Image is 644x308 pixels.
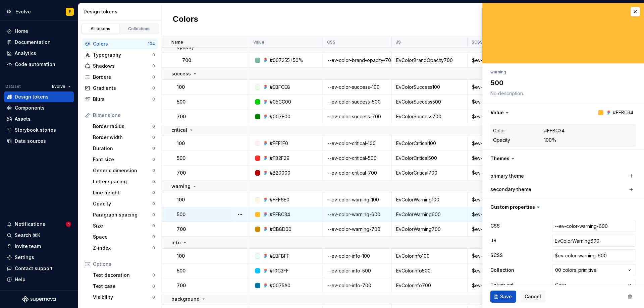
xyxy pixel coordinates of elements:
div: Evolve [15,8,31,15]
div: 50% [293,57,303,64]
div: Options [93,261,155,267]
div: EvColorInfo100 [392,253,467,259]
p: 100 [177,253,185,259]
a: Colors104 [82,39,158,49]
div: 0 [152,168,155,173]
div: EvColorCritical100 [392,140,467,147]
button: Cancel [520,291,545,303]
div: 0 [152,272,155,278]
div: 0 [152,295,155,300]
a: Code automation [4,59,74,70]
a: Invite team [4,241,74,252]
div: $ev-color-success-100 [468,84,554,90]
div: Contact support [15,265,53,272]
p: 700 [182,57,191,64]
a: Design tokens [4,91,74,102]
div: Analytics [15,50,36,57]
a: Border radius0 [90,121,158,132]
div: Paragraph spacing [93,211,152,218]
p: 100 [177,84,185,90]
a: Components [4,103,74,113]
textarea: 500 [489,77,635,89]
div: Font size [93,156,152,163]
div: #FB2F29 [270,155,289,162]
a: Borders0 [82,72,158,82]
p: 700 [177,113,186,120]
div: --ev-color-critical-700 [323,170,391,176]
div: Documentation [15,39,51,46]
input: Empty [552,249,636,261]
input: Empty [552,220,636,232]
a: Gradients0 [82,83,158,94]
div: 0 [152,63,155,69]
a: Settings [4,252,74,263]
div: E [69,9,71,14]
div: #007255 [270,57,290,64]
div: Blurs [93,96,152,103]
div: EvColorCritical700 [392,170,467,176]
a: Line height0 [90,187,158,198]
div: #B20000 [270,170,290,176]
div: EvColorWarning600 [392,211,467,218]
label: JS [490,237,496,244]
div: Gradients [93,85,152,91]
span: Save [500,293,512,300]
div: $ev-color-info-100 [468,253,554,259]
button: Help [4,274,74,285]
div: EvColorBrandOpacity700 [392,57,467,64]
div: Opacity [93,200,152,207]
input: Empty [552,235,636,247]
div: Design tokens [15,94,49,100]
span: Cancel [525,293,541,300]
svg: Supernova Logo [22,296,56,303]
div: $ev-color-info-700 [468,282,554,289]
p: 700 [177,282,186,289]
h2: Colors [173,14,198,26]
div: #FFF1F0 [270,140,288,147]
div: Notifications [15,221,45,228]
p: JS [396,40,401,45]
div: $ev-color-info-500 [468,267,554,274]
div: EvColorInfo500 [392,267,467,274]
a: Documentation [4,37,74,48]
div: --ev-color-warning-600 [323,211,391,218]
div: Collections [123,26,156,32]
a: Blurs0 [82,94,158,105]
div: 0 [152,201,155,206]
div: $ev-color-warning-600 [468,211,554,218]
div: EvColorSuccess500 [392,99,467,105]
button: Contact support [4,263,74,274]
p: 700 [177,226,186,233]
div: 0 [152,97,155,102]
div: $ev-color-critical-500 [468,155,554,162]
p: background [171,296,200,302]
div: #0075A0 [270,282,290,289]
div: $ev-color-critical-700 [468,170,554,176]
div: Storybook stories [15,127,56,133]
div: $ev-color-warning-100 [468,196,554,203]
div: --ev-color-info-500 [323,267,391,274]
a: Duration0 [90,143,158,154]
p: 500 [177,99,185,105]
div: --ev-color-critical-500 [323,155,391,162]
a: Storybook stories [4,125,74,135]
div: --ev-color-warning-700 [323,226,391,233]
div: $ev-color-success-700 [468,113,554,120]
p: Value [253,40,264,45]
div: 0 [152,190,155,195]
div: Z-index [93,245,152,251]
div: 0 [152,135,155,140]
label: primary theme [490,173,524,179]
div: 100% [544,137,556,143]
div: Letter spacing [93,178,152,185]
p: 500 [177,155,185,162]
li: warning [490,69,506,74]
div: Border width [93,134,152,141]
div: EvColorSuccess100 [392,84,467,90]
div: --ev-color-brand-opacity-700 [323,57,391,64]
div: $ev-color-warning-700 [468,226,554,233]
div: Dataset [5,84,21,89]
div: 0 [152,223,155,229]
a: Data sources [4,136,74,146]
